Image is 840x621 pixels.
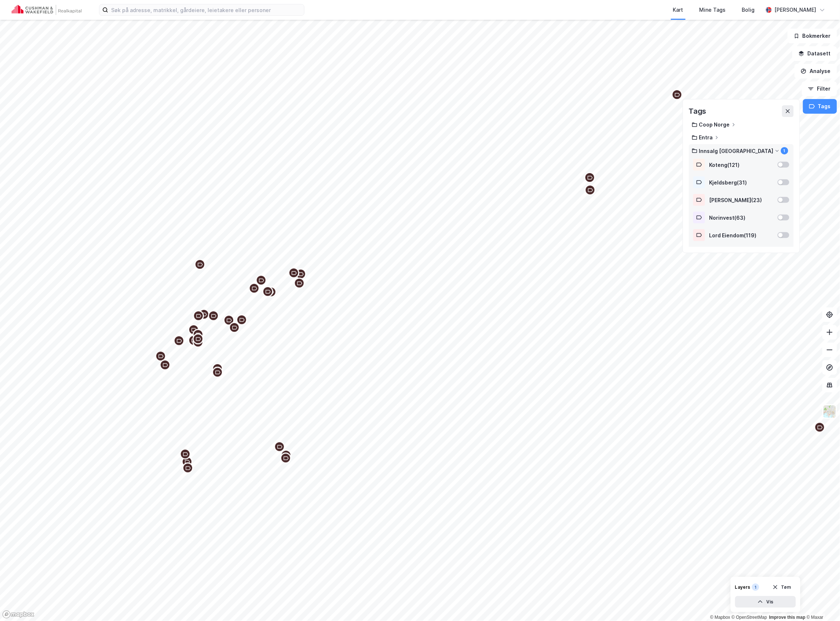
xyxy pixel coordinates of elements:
div: Kart [673,6,683,14]
div: Map marker [182,463,193,474]
div: Map marker [193,329,204,340]
div: Entra [699,134,713,140]
div: Map marker [249,283,260,294]
div: Map marker [814,422,825,433]
button: Bokmerker [788,29,837,43]
button: Filter [802,81,837,96]
div: Map marker [155,351,166,362]
div: Koteng ( 121 ) [709,162,773,168]
div: Layers [735,584,750,590]
button: Analyse [795,64,837,78]
div: Map marker [193,310,204,321]
div: [PERSON_NAME] ( 23 ) [709,197,773,203]
a: Mapbox [710,615,730,620]
iframe: Chat Widget [803,586,840,621]
div: Map marker [212,367,223,378]
div: Map marker [188,335,199,346]
div: Map marker [208,310,219,321]
div: Kjeldsberg ( 31 ) [709,179,773,186]
div: Map marker [160,359,171,370]
div: Map marker [274,441,285,452]
div: Mine Tags [700,6,726,14]
div: Map marker [198,309,209,320]
div: Bolig [742,6,755,14]
a: OpenStreetMap [732,615,767,620]
div: Map marker [182,456,193,467]
button: Vis [735,596,796,608]
div: Map marker [174,335,185,346]
div: Map marker [188,324,199,335]
div: Map marker [281,450,292,461]
div: Map marker [223,315,234,326]
img: Z [823,405,837,419]
div: Map marker [295,269,306,280]
div: Kontrollprogram for chat [803,586,840,621]
div: 1 [781,147,788,154]
div: Norinvest ( 63 ) [709,215,773,221]
button: Tøm [768,581,796,593]
div: Map marker [180,449,191,460]
div: Innsalg [GEOGRAPHIC_DATA] [699,148,774,154]
img: cushman-wakefield-realkapital-logo.202ea83816669bd177139c58696a8fa1.svg [12,5,81,15]
div: Map marker [236,314,247,325]
div: Map marker [256,275,267,286]
div: Map marker [288,267,299,278]
div: Map marker [229,322,240,333]
div: Map marker [262,286,273,297]
div: Map marker [193,333,204,344]
div: Map marker [194,259,205,270]
a: Improve this map [769,615,806,620]
div: Map marker [584,172,595,183]
div: 1 [752,584,759,591]
div: Map marker [294,278,305,289]
input: Søk på adresse, matrikkel, gårdeiere, leietakere eller personer [108,4,304,15]
div: Map marker [280,453,291,464]
div: Tags [689,105,706,117]
button: Tags [803,99,837,114]
div: Lord Eiendom ( 119 ) [709,232,773,238]
div: [PERSON_NAME] [775,6,817,14]
div: Map marker [585,185,596,196]
button: Datasett [792,46,837,61]
div: Map marker [672,89,683,100]
div: Coop Norge [699,121,730,128]
div: Map marker [212,363,223,374]
a: Mapbox homepage [2,610,34,619]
